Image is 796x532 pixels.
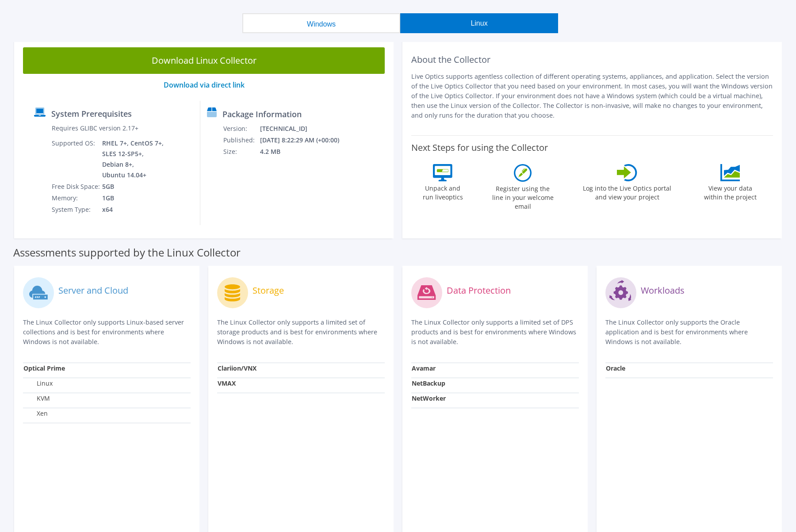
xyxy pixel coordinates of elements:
button: Windows [242,13,400,33]
h2: About the Collector [411,54,773,65]
td: [TECHNICAL_ID] [260,123,351,134]
td: System Type: [51,204,102,215]
label: Storage [253,286,284,295]
p: Live Optics supports agentless collection of different operating systems, appliances, and applica... [411,72,773,120]
td: Published: [223,134,260,146]
p: The Linux Collector only supports the Oracle application and is best for environments where Windo... [605,318,773,347]
label: Linux [23,379,53,388]
td: 5GB [102,181,165,192]
td: Free Disk Space: [51,181,102,192]
strong: NetBackup [412,379,445,387]
td: Memory: [51,192,102,204]
label: Data Protection [447,286,511,295]
button: Linux [400,13,558,33]
label: Register using the line in your welcome email [490,182,556,211]
strong: Clariion/VNX [218,364,256,372]
td: Size: [223,146,260,157]
a: Download via direct link [164,80,245,90]
strong: NetWorker [412,394,446,402]
td: x64 [102,204,165,215]
a: Download Linux Collector [23,47,385,74]
label: Requires GLIBC version 2.17+ [52,124,138,133]
p: The Linux Collector only supports a limited set of DPS products and is best for environments wher... [411,318,579,347]
label: Log into the Live Optics portal and view your project [582,181,672,202]
label: Unpack and run liveoptics [422,181,463,202]
label: Assessments supported by the Linux Collector [13,248,241,257]
label: Xen [23,409,48,418]
td: 1GB [102,192,165,204]
label: Server and Cloud [58,286,128,295]
label: View your data within the project [698,181,762,202]
td: Version: [223,123,260,134]
label: Next Steps for using the Collector [411,142,548,153]
p: The Linux Collector only supports a limited set of storage products and is best for environments ... [217,318,385,347]
td: [DATE] 8:22:29 AM (+00:00) [260,134,351,146]
td: RHEL 7+, CentOS 7+, SLES 12-SP5+, Debian 8+, Ubuntu 14.04+ [102,138,165,181]
label: KVM [23,394,50,403]
td: Supported OS: [51,138,102,181]
label: Package Information [222,110,302,119]
strong: Oracle [606,364,625,372]
p: The Linux Collector only supports Linux-based server collections and is best for environments whe... [23,318,191,347]
label: System Prerequisites [51,109,132,118]
td: 4.2 MB [260,146,351,157]
strong: VMAX [218,379,236,387]
strong: Avamar [412,364,436,372]
strong: Optical Prime [23,364,65,372]
label: Workloads [641,286,685,295]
